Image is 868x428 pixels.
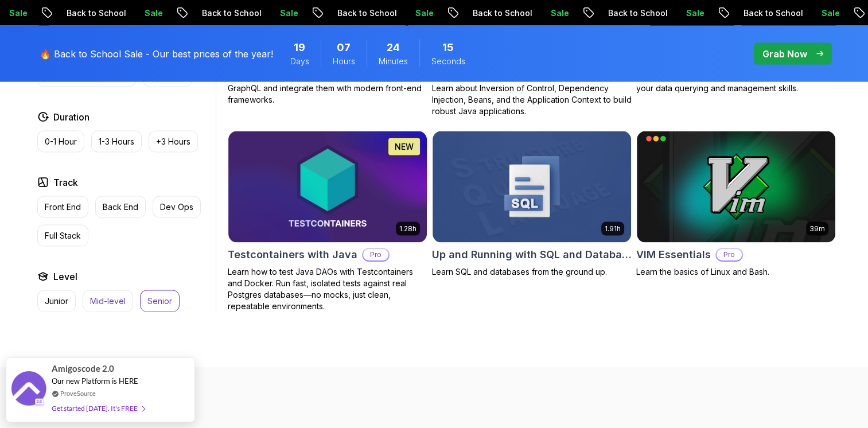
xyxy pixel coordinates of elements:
[45,230,81,242] p: Full Stack
[432,131,632,278] a: Up and Running with SQL and Databases card1.91hUp and Running with SQL and DatabasesLearn SQL and...
[60,388,96,398] a: ProveSource
[801,7,838,19] p: Sale
[228,71,427,106] p: Learn how to build efficient, flexible APIs using GraphQL and integrate them with modern front-en...
[156,136,190,147] p: +3 Hours
[387,40,400,56] span: 24 Minutes
[153,196,201,218] button: Dev Ops
[52,376,138,386] span: Our new Platform is HERE
[147,295,172,307] p: Senior
[140,290,180,312] button: Senior
[53,110,89,124] h2: Duration
[605,224,621,234] p: 1.91h
[160,201,193,213] p: Dev Ops
[182,7,260,19] p: Back to School
[45,295,68,307] p: Junior
[91,131,142,153] button: 1-3 Hours
[666,7,703,19] p: Sale
[317,7,395,19] p: Back to School
[99,136,134,147] p: 1-3 Hours
[103,201,138,213] p: Back End
[723,7,801,19] p: Back to School
[290,56,309,67] span: Days
[588,7,666,19] p: Back to School
[762,47,807,61] p: Grab Now
[717,249,742,260] p: Pro
[37,290,76,312] button: Junior
[37,131,84,153] button: 0-1 Hour
[228,266,427,312] p: Learn how to test Java DAOs with Testcontainers and Docker. Run fast, isolated tests against real...
[149,131,198,153] button: +3 Hours
[37,225,88,247] button: Full Stack
[333,56,355,67] span: Hours
[53,176,78,189] h2: Track
[228,247,357,263] h2: Testcontainers with Java
[636,71,836,94] p: Master SQL and database fundamentals to enhance your data querying and management skills.
[95,196,146,218] button: Back End
[83,290,133,312] button: Mid-level
[431,56,465,67] span: Seconds
[637,131,835,243] img: VIM Essentials card
[53,270,77,283] h2: Level
[124,7,161,19] p: Sale
[399,224,417,234] p: 1.28h
[395,7,432,19] p: Sale
[260,7,297,19] p: Sale
[433,131,631,243] img: Up and Running with SQL and Databases card
[432,266,632,278] p: Learn SQL and databases from the ground up.
[432,71,632,117] p: Master the core concepts of Spring Framework. Learn about Inversion of Control, Dependency Inject...
[337,40,351,56] span: 7 Hours
[379,56,408,67] span: Minutes
[363,249,388,260] p: Pro
[40,47,273,61] p: 🔥 Back to School Sale - Our best prices of the year!
[46,7,124,19] p: Back to School
[442,40,454,56] span: 15 Seconds
[52,402,145,415] div: Get started [DATE]. It's FREE
[636,247,711,263] h2: VIM Essentials
[228,131,427,312] a: Testcontainers with Java card1.28hNEWTestcontainers with JavaProLearn how to test Java DAOs with ...
[294,40,305,56] span: 19 Days
[45,136,77,147] p: 0-1 Hour
[11,371,46,408] img: provesource social proof notification image
[45,201,81,213] p: Front End
[52,362,114,375] span: Amigoscode 2.0
[809,224,825,234] p: 39m
[531,7,567,19] p: Sale
[636,266,836,278] p: Learn the basics of Linux and Bash.
[90,295,126,307] p: Mid-level
[453,7,531,19] p: Back to School
[432,247,632,263] h2: Up and Running with SQL and Databases
[37,196,88,218] button: Front End
[636,131,836,278] a: VIM Essentials card39mVIM EssentialsProLearn the basics of Linux and Bash.
[395,141,414,153] p: NEW
[228,131,427,243] img: Testcontainers with Java card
